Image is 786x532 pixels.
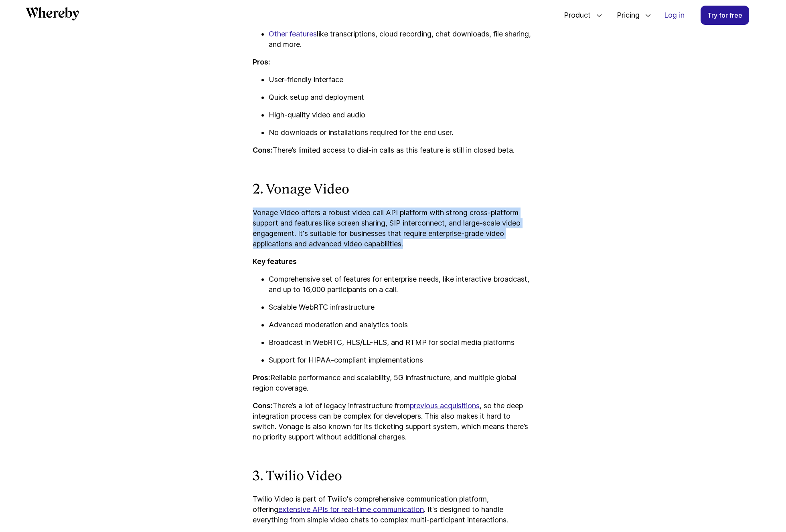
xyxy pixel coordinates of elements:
[253,468,342,484] strong: 3. Twilio Video
[26,7,79,20] svg: Whereby
[253,401,273,410] strong: Cons:
[253,146,273,154] strong: Cons:
[658,6,691,24] a: Log in
[278,505,424,514] a: extensive APIs for real-time communication
[269,127,533,138] p: No downloads or installations required for the end user.
[253,373,270,382] strong: Pros:
[253,494,533,525] p: Twilio Video is part of Twilio's comprehensive communication platform, offering . It's designed t...
[253,401,533,442] p: There’s a lot of legacy infrastructure from , so the deep integration process can be complex for ...
[269,355,533,365] p: Support for HIPAA-compliant implementations
[556,2,593,28] span: Product
[269,337,533,348] p: Broadcast in WebRTC, HLS/LL-HLS, and RTMP for social media platforms
[253,58,270,66] strong: Pros:
[253,208,533,249] p: Vonage Video offers a robust video call API platform with strong cross-platform support and featu...
[269,320,533,330] p: Advanced moderation and analytics tools
[253,257,297,266] strong: Key features
[609,2,642,28] span: Pricing
[269,274,533,295] p: Comprehensive set of features for enterprise needs, like interactive broadcast, and up to 16,000 ...
[269,30,317,38] a: Other features
[269,302,533,312] p: Scalable WebRTC infrastructure
[26,7,79,23] a: Whereby
[701,6,749,25] a: Try for free
[269,75,533,85] p: User-friendly interface
[253,373,533,393] p: Reliable performance and scalability, 5G infrastructure, and multiple global region coverage.
[269,92,533,103] p: Quick setup and deployment
[253,181,349,197] strong: 2. Vonage Video
[269,110,533,120] p: High-quality video and audio
[253,145,533,155] p: There’s limited access to dial-in calls as this feature is still in closed beta.
[269,29,533,50] p: like transcriptions, cloud recording, chat downloads, file sharing, and more.
[410,401,480,410] a: previous acquisitions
